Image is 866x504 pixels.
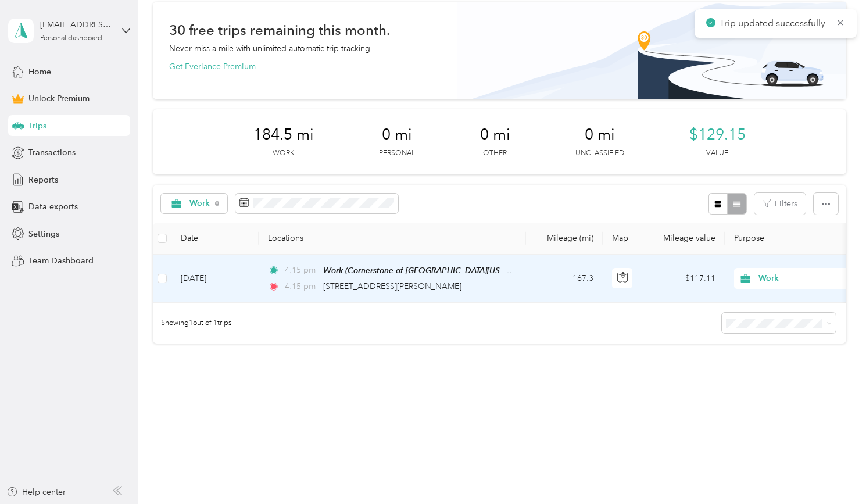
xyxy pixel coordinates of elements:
span: 184.5 mi [253,126,314,144]
span: Reports [28,174,58,186]
button: Help center [6,486,66,498]
td: [DATE] [171,255,259,303]
div: [EMAIL_ADDRESS][DOMAIN_NAME] [40,19,113,31]
button: Filters [754,193,806,215]
span: 0 mi [480,126,510,144]
button: Get Everlance Premium [169,60,256,73]
span: Trips [28,120,46,132]
span: Work [189,199,210,208]
span: 4:15 pm [285,280,318,293]
span: Settings [28,228,59,240]
span: Work [758,272,865,285]
th: Map [603,223,643,255]
th: Date [171,223,259,255]
span: Team Dashboard [28,255,94,267]
p: Never miss a mile with unlimited automatic trip tracking [169,42,370,55]
span: Work (Cornerstone of [GEOGRAPHIC_DATA][US_STATE], [STREET_ADDRESS] [STREET_ADDRESS]) [323,266,684,276]
div: Personal dashboard [40,35,102,42]
span: $129.15 [689,126,746,144]
span: Unlock Premium [28,92,90,105]
span: [STREET_ADDRESS][PERSON_NAME] [323,281,461,291]
span: Home [28,66,51,78]
th: Mileage (mi) [526,223,603,255]
p: Unclassified [575,148,624,159]
th: Mileage value [643,223,725,255]
iframe: Everlance-gr Chat Button Frame [801,439,866,504]
h1: 30 free trips remaining this month. [169,24,390,36]
span: Showing 1 out of 1 trips [153,318,231,328]
span: Transactions [28,146,76,159]
td: 167.3 [526,255,603,303]
span: 0 mi [382,126,412,144]
td: $117.11 [643,255,725,303]
p: Other [483,148,507,159]
img: Banner [457,2,846,99]
span: 0 mi [585,126,615,144]
p: Personal [379,148,415,159]
th: Locations [259,223,526,255]
p: Value [706,148,728,159]
p: Work [273,148,294,159]
span: Data exports [28,201,78,213]
p: Trip updated successfully [720,16,828,31]
span: 4:15 pm [285,264,318,277]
